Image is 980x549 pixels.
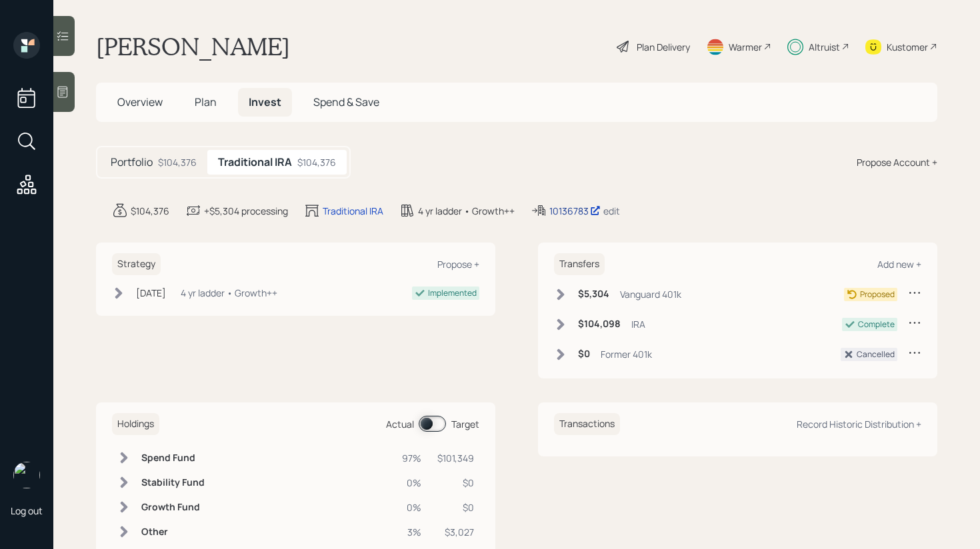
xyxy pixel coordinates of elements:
[857,348,895,360] div: Cancelled
[437,451,474,465] div: $101,349
[451,417,479,431] div: Target
[729,40,762,54] div: Warmer
[603,205,620,217] div: edit
[437,525,474,539] div: $3,027
[637,40,690,54] div: Plan Delivery
[323,204,383,218] div: Traditional IRA
[195,95,217,109] span: Plan
[428,287,477,299] div: Implemented
[858,318,895,330] div: Complete
[437,258,479,271] div: Propose +
[402,451,421,465] div: 97%
[297,155,336,169] div: $104,376
[578,348,590,360] h6: $0
[860,288,895,300] div: Proposed
[141,477,205,488] h6: Stability Fund
[797,418,921,430] div: Record Historic Distribution +
[204,204,288,218] div: +$5,304 processing
[887,40,928,54] div: Kustomer
[857,155,937,169] div: Propose Account +
[158,155,197,169] div: $104,376
[877,258,921,271] div: Add new +
[386,417,414,431] div: Actual
[141,502,205,513] h6: Growth Fund
[112,253,161,275] h6: Strategy
[13,462,40,488] img: retirable_logo.png
[809,40,840,54] div: Altruist
[136,286,166,300] div: [DATE]
[620,287,681,301] div: Vanguard 401k
[437,476,474,490] div: $0
[554,413,620,435] h6: Transactions
[117,95,163,109] span: Overview
[554,253,605,275] h6: Transfers
[402,525,421,539] div: 3%
[418,204,515,218] div: 4 yr ladder • Growth++
[601,347,652,361] div: Former 401k
[181,286,277,300] div: 4 yr ladder • Growth++
[141,526,205,538] h6: Other
[218,156,292,169] h5: Traditional IRA
[131,204,169,218] div: $104,376
[578,288,609,300] h6: $5,304
[549,204,601,218] div: 10136783
[402,500,421,514] div: 0%
[111,156,153,169] h5: Portfolio
[96,32,290,61] h1: [PERSON_NAME]
[402,476,421,490] div: 0%
[249,95,281,109] span: Invest
[112,413,159,435] h6: Holdings
[578,318,621,330] h6: $104,098
[437,500,474,514] div: $0
[313,95,379,109] span: Spend & Save
[11,504,43,517] div: Log out
[141,452,205,464] h6: Spend Fund
[631,317,645,331] div: IRA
